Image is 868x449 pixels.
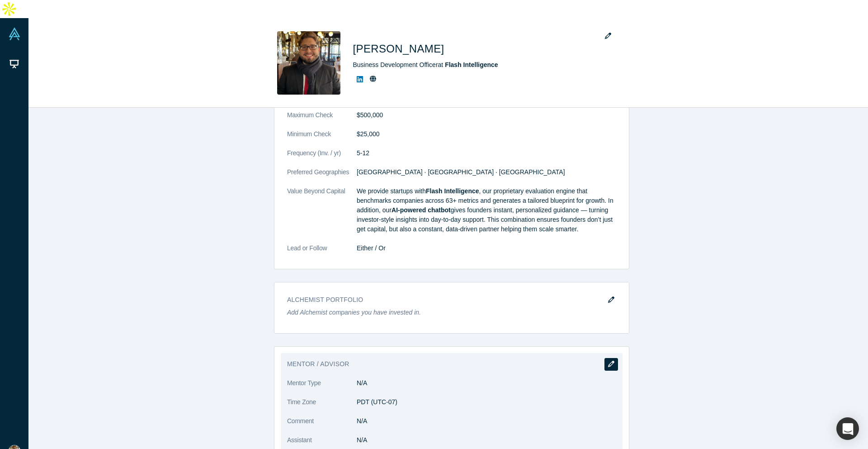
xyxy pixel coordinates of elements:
p: Add Alchemist companies you have invested in. [287,308,616,317]
strong: AI-powered chatbot [392,206,451,214]
dd: N/A [357,416,616,426]
dd: 5-12 [357,148,616,158]
a: Flash Intelligence [445,61,498,68]
h3: Mentor / Advisor [287,359,604,369]
strong: Flash Intelligence [426,187,479,195]
dd: N/A [357,378,616,388]
dt: Frequency (Inv. / yr) [287,148,357,167]
dt: Minimum Check [287,129,357,148]
dd: N/A [357,435,616,445]
dd: Either / Or [357,244,616,253]
dt: Mentor Type [287,378,357,397]
dd: $25,000 [357,129,616,139]
dd: PDT (UTC-07) [357,397,616,407]
dt: Maximum Check [287,110,357,129]
dd: $500,000 [357,110,616,120]
p: We provide startups with , our proprietary evaluation engine that benchmarks companies across 63+... [357,186,616,234]
img: Alchemist Vault Logo [8,28,21,40]
dd: [GEOGRAPHIC_DATA] · [GEOGRAPHIC_DATA] · [GEOGRAPHIC_DATA] [357,167,616,177]
dt: Lead or Follow [287,244,357,263]
dt: Value Beyond Capital [287,186,357,244]
img: Adel Zayed's Profile Image [277,31,340,95]
h3: Alchemist Portfolio [287,295,604,305]
dt: Comment [287,416,357,435]
h1: [PERSON_NAME] [353,41,444,57]
dt: Time Zone [287,397,357,416]
dt: Preferred Geographies [287,167,357,186]
span: Business Development Officer at [353,61,498,68]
